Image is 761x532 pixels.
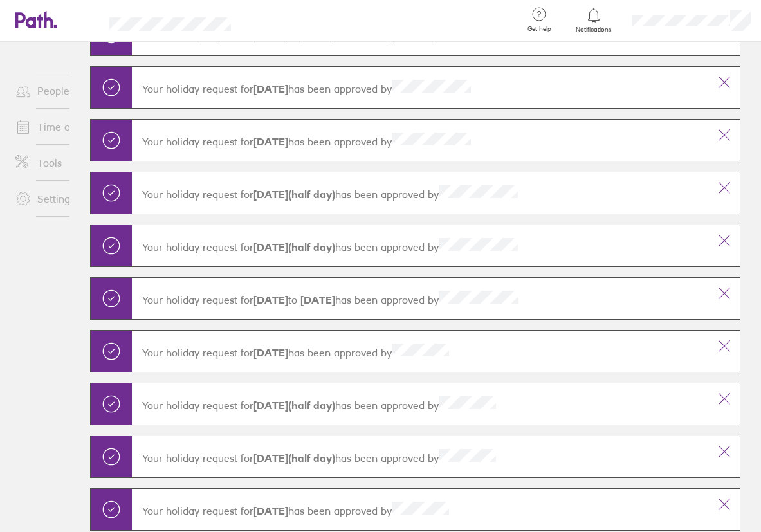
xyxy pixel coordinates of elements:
strong: [DATE] (half day) [253,452,335,464]
p: Your holiday request for has been approved by [142,344,699,359]
p: Your holiday request for has been approved by [142,80,699,95]
p: Your holiday request for has been approved by [142,291,699,306]
p: Your holiday request for has been approved by [142,185,699,201]
strong: [DATE] [253,82,288,95]
span: to [253,293,335,306]
strong: [DATE] [297,293,335,306]
a: Time off [5,114,109,140]
p: Your holiday request for has been approved by [142,502,699,517]
strong: [DATE] [253,346,288,359]
strong: [DATE] [253,293,288,306]
strong: [DATE] (half day) [253,399,335,412]
strong: [DATE] (half day) [253,188,335,201]
strong: [DATE] (half day) [253,241,335,253]
a: Notifications [573,6,615,33]
a: Tools [5,150,109,176]
a: People [5,78,109,104]
span: Notifications [573,26,615,33]
p: Your holiday request for has been approved by [142,449,699,464]
span: Get help [518,25,560,33]
strong: [DATE] [253,504,288,517]
strong: [DATE] [253,135,288,148]
p: Your holiday request for has been approved by [142,133,699,148]
p: Your holiday request for has been approved by [142,396,699,412]
a: Settings [5,186,109,212]
p: Your holiday request for has been approved by [142,238,699,253]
